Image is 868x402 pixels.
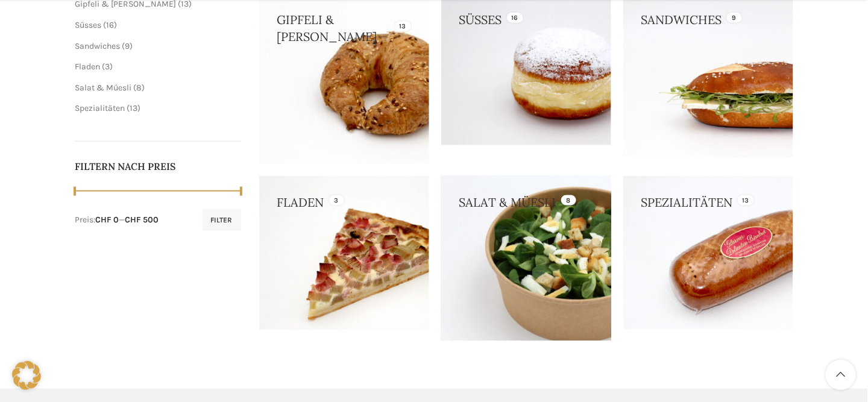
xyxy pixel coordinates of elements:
[75,160,241,173] h5: Filtern nach Preis
[75,20,101,30] a: Süsses
[75,41,120,51] a: Sandwiches
[75,214,159,226] div: Preis: —
[125,215,159,225] span: CHF 500
[95,215,119,225] span: CHF 0
[75,103,125,113] a: Spezialitäten
[105,61,110,72] span: 3
[203,209,241,231] button: Filter
[106,20,114,30] span: 16
[75,61,100,72] a: Fladen
[75,83,131,93] a: Salat & Müesli
[136,83,142,93] span: 8
[826,360,856,390] a: Scroll to top button
[130,103,137,113] span: 13
[125,41,130,51] span: 9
